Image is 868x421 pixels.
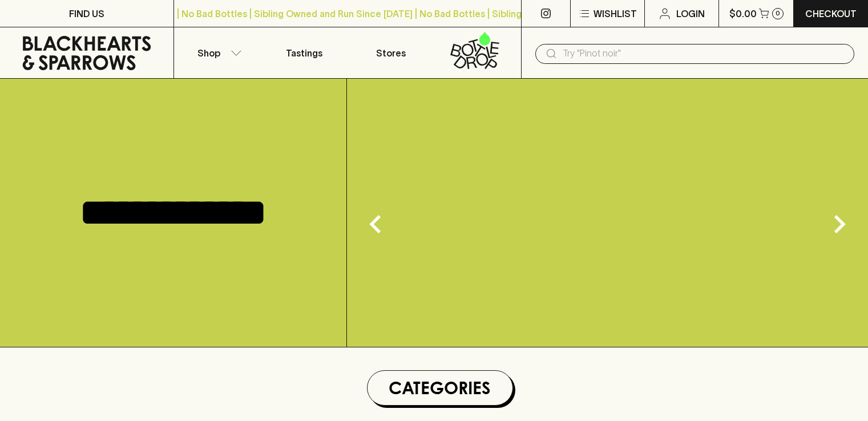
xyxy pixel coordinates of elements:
p: Checkout [805,7,857,21]
button: Next [817,201,862,247]
p: Wishlist [594,7,637,21]
p: FIND US [69,7,104,21]
p: Login [676,7,705,21]
h1: Categories [372,375,508,400]
p: $0.00 [729,7,757,21]
input: Try "Pinot noir" [563,44,845,63]
img: gif;base64,R0lGODlhAQABAAAAACH5BAEKAAEALAAAAAABAAEAAAICTAEAOw== [347,79,868,347]
p: 0 [776,10,780,17]
a: Tastings [261,27,348,78]
p: Shop [197,46,220,60]
button: Previous [353,201,398,247]
p: Stores [376,46,406,60]
a: Stores [348,27,434,78]
p: Tastings [286,46,322,60]
button: Shop [174,27,261,78]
